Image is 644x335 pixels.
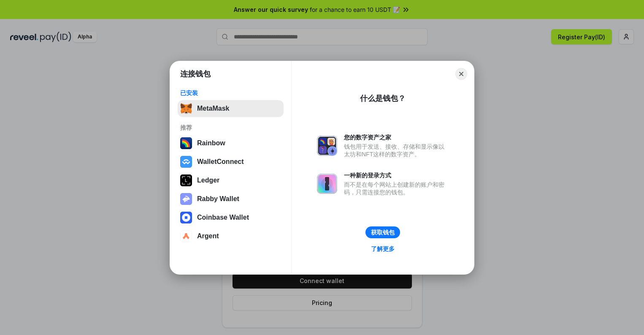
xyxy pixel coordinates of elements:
button: Rabby Wallet [178,191,284,207]
div: WalletConnect [197,158,244,166]
div: 而不是在每个网站上创建新的账户和密码，只需连接您的钱包。 [344,181,449,196]
h1: 连接钱包 [180,69,211,79]
img: svg+xml,%3Csvg%20fill%3D%22none%22%20height%3D%2233%22%20viewBox%3D%220%200%2035%2033%22%20width%... [180,103,192,114]
div: 推荐 [180,124,281,131]
img: svg+xml,%3Csvg%20xmlns%3D%22http%3A%2F%2Fwww.w3.org%2F2000%2Fsvg%22%20width%3D%2228%22%20height%3... [180,174,192,186]
div: 一种新的登录方式 [344,172,449,179]
button: Close [455,68,467,80]
img: svg+xml,%3Csvg%20width%3D%22120%22%20height%3D%22120%22%20viewBox%3D%220%200%20120%20120%22%20fil... [180,137,192,149]
div: 已安装 [180,89,281,97]
img: svg+xml,%3Csvg%20width%3D%2228%22%20height%3D%2228%22%20viewBox%3D%220%200%2028%2028%22%20fill%3D... [180,230,192,242]
img: svg+xml,%3Csvg%20width%3D%2228%22%20height%3D%2228%22%20viewBox%3D%220%200%2028%2028%22%20fill%3D... [180,156,192,168]
div: 获取钱包 [371,229,395,236]
div: Argent [197,232,219,240]
img: svg+xml,%3Csvg%20xmlns%3D%22http%3A%2F%2Fwww.w3.org%2F2000%2Fsvg%22%20fill%3D%22none%22%20viewBox... [317,136,337,156]
a: 了解更多 [366,243,400,254]
div: Rabby Wallet [197,195,239,203]
button: Argent [178,228,284,245]
img: svg+xml,%3Csvg%20xmlns%3D%22http%3A%2F%2Fwww.w3.org%2F2000%2Fsvg%22%20fill%3D%22none%22%20viewBox... [317,174,337,194]
div: 钱包用于发送、接收、存储和显示像以太坊和NFT这样的数字资产。 [344,143,449,158]
button: Ledger [178,172,284,189]
button: WalletConnect [178,153,284,170]
div: Ledger [197,177,219,184]
div: MetaMask [197,105,229,112]
div: Rainbow [197,139,225,147]
div: 了解更多 [371,245,395,253]
button: MetaMask [178,100,284,117]
div: Coinbase Wallet [197,214,249,221]
img: svg+xml,%3Csvg%20xmlns%3D%22http%3A%2F%2Fwww.w3.org%2F2000%2Fsvg%22%20fill%3D%22none%22%20viewBox... [180,193,192,205]
div: 什么是钱包？ [360,93,406,103]
button: Rainbow [178,135,284,152]
img: svg+xml,%3Csvg%20width%3D%2228%22%20height%3D%2228%22%20viewBox%3D%220%200%2028%2028%22%20fill%3D... [180,212,192,223]
button: 获取钱包 [365,226,400,238]
div: 您的数字资产之家 [344,133,449,141]
button: Coinbase Wallet [178,209,284,226]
